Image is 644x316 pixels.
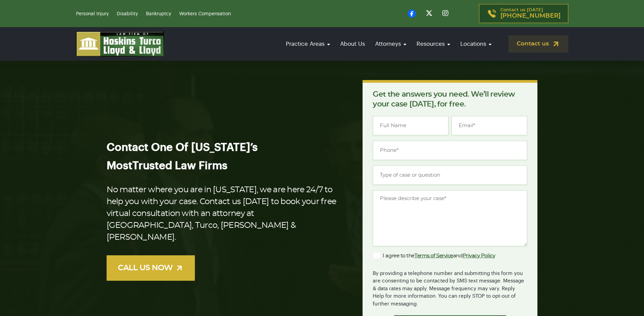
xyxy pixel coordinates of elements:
a: Workers Compensation [179,12,231,16]
a: Contact us [509,35,568,53]
a: CALL US NOW [107,255,195,281]
input: Phone* [373,141,527,160]
input: Full Name [373,116,448,135]
a: Disability [117,12,138,16]
a: Contact us [DATE][PHONE_NUMBER] [479,4,568,23]
img: arrow-up-right-light.svg [175,264,184,272]
span: Contact One Of [US_STATE]’s [107,142,258,153]
span: Most [107,160,132,171]
a: About Us [337,34,368,54]
a: Attorneys [372,34,410,54]
a: Personal Injury [76,12,109,16]
label: I agree to the and [373,252,495,260]
a: Practice Areas [282,34,333,54]
a: Bankruptcy [146,12,171,16]
img: logo [76,31,164,57]
p: No matter where you are in [US_STATE], we are here 24/7 to help you with your case. Contact us [D... [107,184,341,243]
p: Get the answers you need. We’ll review your case [DATE], for free. [373,90,527,109]
span: Trusted Law Firms [132,160,227,171]
a: Terms of Service [415,253,453,258]
div: By providing a telephone number and submitting this form you are consenting to be contacted by SM... [373,265,527,308]
a: Resources [413,34,454,54]
span: [PHONE_NUMBER] [500,13,560,19]
a: Locations [457,34,495,54]
p: Contact us [DATE] [500,8,560,19]
input: Email* [452,116,527,135]
a: Privacy Policy [463,253,495,258]
input: Type of case or question [373,165,527,185]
